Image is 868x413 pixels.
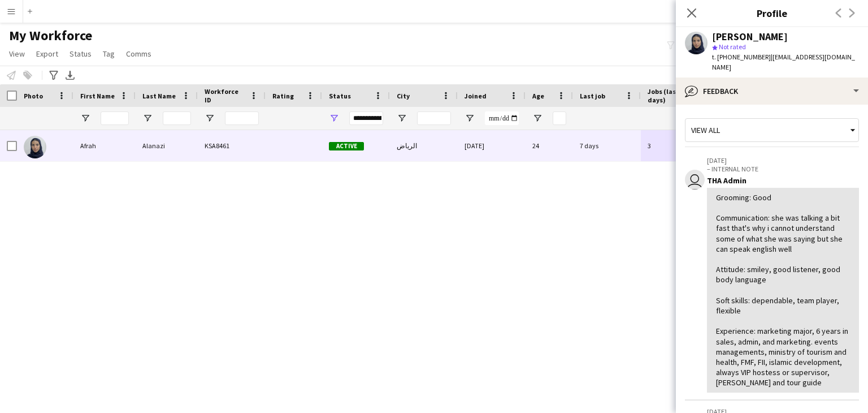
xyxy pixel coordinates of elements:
div: THA Admin [707,175,859,186]
input: Age Filter Input [553,111,566,125]
span: Export [36,49,58,59]
span: Status [329,92,351,100]
span: | [EMAIL_ADDRESS][DOMAIN_NAME] [712,53,855,71]
span: View all [691,125,720,135]
h3: Profile [676,6,868,20]
div: Afrah [73,130,136,161]
button: Open Filter Menu [205,113,215,123]
div: الرياض [390,130,458,161]
button: Open Filter Menu [465,113,475,123]
span: Comms [126,49,151,59]
a: Tag [98,46,119,61]
app-action-btn: Export XLSX [63,68,77,82]
div: [PERSON_NAME] [712,32,788,42]
p: – INTERNAL NOTE [707,165,859,173]
span: Status [70,49,92,59]
input: Last Name Filter Input [163,111,191,125]
input: City Filter Input [417,111,451,125]
div: [DATE] [458,130,526,161]
span: t. [PHONE_NUMBER] [712,53,771,61]
input: Workforce ID Filter Input [225,111,259,125]
div: 3 [641,130,714,161]
span: Last job [580,92,605,100]
input: Joined Filter Input [485,111,519,125]
p: [DATE] [707,156,859,165]
button: Open Filter Menu [142,113,153,123]
a: Status [65,46,96,61]
span: Active [329,142,364,150]
a: Export [32,46,63,61]
span: Joined [465,92,487,100]
span: Rating [272,92,294,100]
div: Alanazi [136,130,198,161]
input: First Name Filter Input [101,111,129,125]
span: View [9,49,25,59]
span: Photo [24,92,43,100]
div: 24 [526,130,573,161]
button: Open Filter Menu [532,113,542,123]
span: Workforce ID [205,87,245,104]
span: Tag [103,49,115,59]
span: Not rated [719,42,746,51]
div: 7 days [573,130,641,161]
span: My Workforce [9,27,92,44]
div: Grooming: Good Communication: she was talking a bit fast that's why i cannot understand some of w... [716,192,850,388]
img: Afrah Alanazi [24,136,46,158]
span: Last Name [142,92,176,100]
button: Open Filter Menu [329,113,339,123]
span: Age [532,92,544,100]
button: Open Filter Menu [80,113,90,123]
app-action-btn: Advanced filters [47,68,60,82]
a: View [5,46,29,61]
span: First Name [80,92,115,100]
div: Feedback [676,78,868,105]
div: KSA8461 [198,130,266,161]
span: City [397,92,410,100]
span: Jobs (last 90 days) [648,87,694,104]
button: Open Filter Menu [397,113,407,123]
a: Comms [121,46,156,61]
